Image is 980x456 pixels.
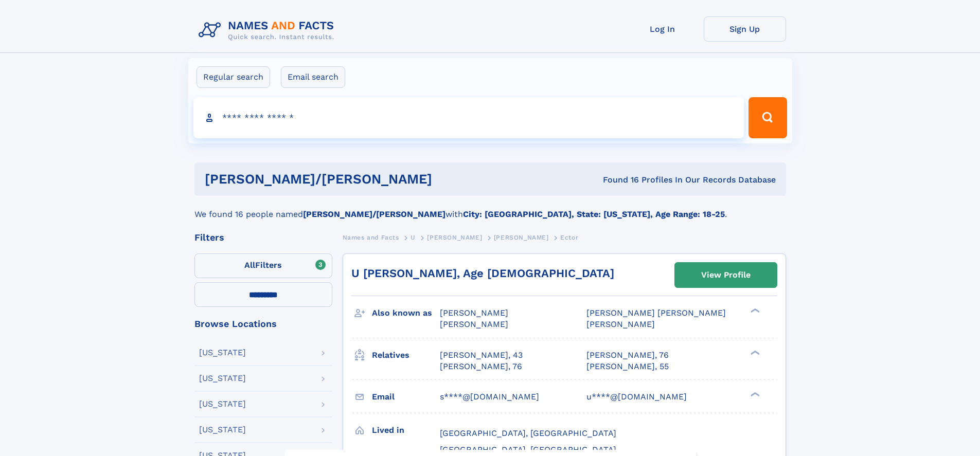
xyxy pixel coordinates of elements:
[586,308,726,318] span: [PERSON_NAME] [PERSON_NAME]
[748,349,760,356] div: ❯
[749,97,787,138] button: Search Button
[372,422,440,439] h3: Lived in
[748,391,760,397] div: ❯
[303,209,446,219] b: [PERSON_NAME]/[PERSON_NAME]
[748,307,760,314] div: ❯
[440,319,508,329] span: [PERSON_NAME]
[518,174,776,186] div: Found 16 Profiles In Our Records Database
[494,231,549,244] a: [PERSON_NAME]
[205,173,518,186] h1: [PERSON_NAME]/[PERSON_NAME]
[440,445,616,454] span: [GEOGRAPHIC_DATA], [GEOGRAPHIC_DATA]
[494,234,549,241] span: [PERSON_NAME]
[351,267,614,280] a: U [PERSON_NAME], Age [DEMOGRAPHIC_DATA]
[411,234,416,241] span: U
[704,16,786,42] a: Sign Up
[675,263,777,287] a: View Profile
[199,374,246,382] div: [US_STATE]
[372,346,440,364] h3: Relatives
[281,66,345,88] label: Email search
[244,260,255,270] span: All
[701,263,751,287] div: View Profile
[427,234,482,241] span: [PERSON_NAME]
[197,66,270,88] label: Regular search
[411,231,416,244] a: U
[194,16,343,44] img: Logo Names and Facts
[199,400,246,408] div: [US_STATE]
[463,209,725,219] b: City: [GEOGRAPHIC_DATA], State: [US_STATE], Age Range: 18-25
[194,319,332,329] div: Browse Locations
[560,234,578,241] span: Ector
[440,361,522,372] a: [PERSON_NAME], 76
[586,319,655,329] span: [PERSON_NAME]
[586,361,669,372] a: [PERSON_NAME], 55
[440,428,616,438] span: [GEOGRAPHIC_DATA], [GEOGRAPHIC_DATA]
[194,253,332,278] label: Filters
[343,231,399,244] a: Names and Facts
[372,304,440,322] h3: Also known as
[440,308,508,318] span: [PERSON_NAME]
[199,349,246,357] div: [US_STATE]
[194,233,332,242] div: Filters
[427,231,482,244] a: [PERSON_NAME]
[372,388,440,406] h3: Email
[194,196,786,221] div: We found 16 people named with .
[199,426,246,434] div: [US_STATE]
[440,350,523,361] a: [PERSON_NAME], 43
[586,350,669,361] a: [PERSON_NAME], 76
[193,97,744,138] input: search input
[621,16,704,42] a: Log In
